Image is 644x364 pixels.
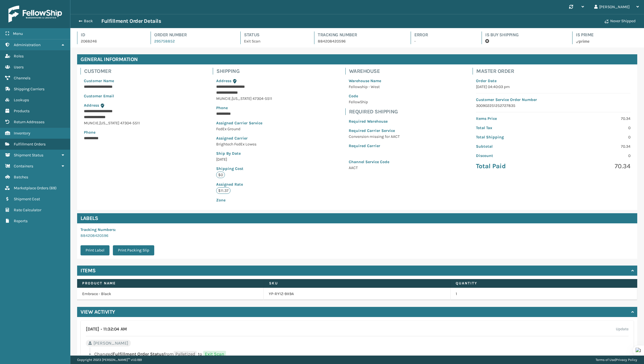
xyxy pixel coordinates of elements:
[596,358,615,362] a: Terms of Use
[349,78,400,84] p: Warehouse Name
[216,150,272,156] p: Ship By Date
[101,327,102,332] span: •
[84,78,140,84] p: Customer Name
[120,121,140,125] span: 47304-5511
[82,281,259,286] label: Product Name
[14,131,30,136] span: Inventory
[349,159,400,165] p: Channel Service Code
[216,181,272,187] p: Assigned Rate
[476,134,550,140] p: Total Shipping
[476,125,550,131] p: Total Tax
[349,93,400,99] p: Code
[349,84,400,90] p: Fellowship - West
[49,186,57,190] span: ( 69 )
[596,356,637,364] div: |
[556,143,630,149] p: 70.34
[349,128,400,134] p: Required Carrier Service
[318,32,401,38] h4: Tracking Number
[14,186,48,190] span: Marketplace Orders
[476,103,630,109] p: 300902251252727835
[75,19,101,24] button: Back
[84,93,140,99] p: Customer Email
[113,351,164,357] span: Fulfillment Order Status
[80,245,109,255] button: Print Label
[99,121,119,125] span: [US_STATE]
[476,162,550,170] p: Total Paid
[576,32,637,38] h4: Is Prime
[456,281,632,286] label: Quantity
[101,18,161,24] h3: Fulfillment Order Details
[349,165,400,171] p: AACT
[113,245,154,255] button: Print Packing Slip
[80,267,96,274] h4: Items
[605,19,609,23] i: Never Shipped
[154,39,175,44] a: 295758852
[14,87,44,91] span: Shipping Carriers
[476,84,630,90] p: [DATE] 04:40:03 pm
[84,129,140,135] p: Phone
[80,309,115,315] h4: View Activity
[556,162,630,170] p: 70.34
[77,356,142,364] p: Copyright 2023 [PERSON_NAME]™ v 1.0.189
[14,54,24,59] span: Roles
[349,134,400,140] p: Conversion missing for AACT
[80,233,108,238] a: 884208420596
[216,105,272,111] p: Phone
[232,96,252,101] span: [US_STATE]
[14,76,30,80] span: Channels
[14,197,40,201] span: Shipment Cost
[14,120,44,124] span: Return Addresses
[476,116,550,122] p: Items Price
[99,121,99,125] span: ,
[14,142,46,147] span: Fulfillment Orders
[252,96,272,101] span: 47304-5511
[349,68,403,75] h4: Warehouse
[349,108,403,115] h4: Required Shipping
[14,42,41,47] span: Administration
[349,143,400,149] p: Required Carrier
[84,103,99,108] span: Address
[8,6,62,23] img: logo
[13,31,23,36] span: Menu
[616,358,637,362] a: Privacy Policy
[414,32,471,38] h4: Error
[556,153,630,159] p: 0
[14,98,29,102] span: Lookups
[14,219,28,223] span: Reports
[476,78,630,84] p: Order Date
[77,288,264,300] td: Embrace - Black
[216,135,272,141] p: Assigned Carrier
[14,208,41,212] span: Rate Calculator
[556,125,630,131] p: 0
[93,340,128,347] span: [PERSON_NAME]
[216,166,272,172] p: Shipping Cost
[77,213,637,223] h4: Labels
[174,351,197,358] span: Palletized
[86,351,629,358] li: Changed from to
[216,156,272,162] p: [DATE]
[244,32,304,38] h4: Status
[80,227,116,232] span: Tracking Numbers :
[269,291,294,297] a: YP-RY1Z-9X9A
[14,164,33,168] span: Containers
[81,38,140,44] p: 2068246
[349,99,400,105] p: FellowShip
[244,38,304,44] p: Exit Scan
[451,288,637,300] td: 1
[77,54,637,64] h4: General Information
[14,175,28,179] span: Batches
[269,281,446,286] label: SKU
[318,38,401,44] p: 884208420596
[216,187,231,194] p: $11.37
[414,38,471,44] p: -
[216,126,272,132] p: FedEx Ground
[476,143,550,149] p: Subtotal
[216,120,272,126] p: Assigned Carrier Service
[476,68,634,75] h4: Master Order
[485,32,562,38] h4: Is Buy Shipping
[216,172,225,178] p: $0
[14,153,43,158] span: Shipment Status
[216,68,276,75] h4: Shipping
[349,118,400,124] p: Required Warehouse
[216,141,272,147] p: Brightech FedEx Lowes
